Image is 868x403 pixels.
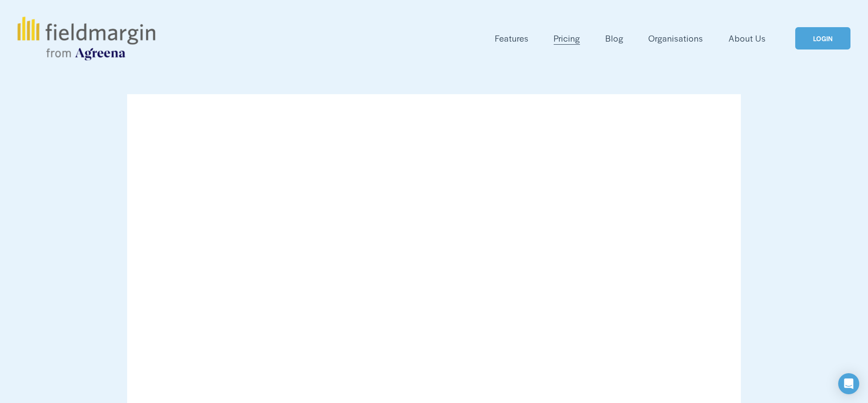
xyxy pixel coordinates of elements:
[838,373,859,394] div: Open Intercom Messenger
[648,31,703,46] a: Organisations
[605,31,623,46] a: Blog
[18,17,155,60] img: fieldmargin.com
[495,31,529,46] a: folder dropdown
[495,32,529,45] span: Features
[554,31,580,46] a: Pricing
[795,27,850,49] a: LOGIN
[729,31,766,46] a: About Us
